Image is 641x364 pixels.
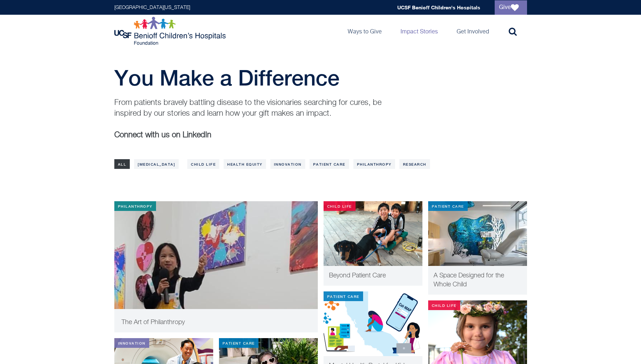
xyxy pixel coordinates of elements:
a: Philanthropy [353,159,395,169]
span: A Space Designed for the Whole Child [434,272,504,288]
div: Child Life [324,201,356,211]
span: Beyond Patient Care [329,272,386,279]
img: CAL MAP [324,291,422,356]
a: [GEOGRAPHIC_DATA][US_STATE] [114,5,190,10]
a: Philanthropy Juliette explaining her art The Art of Philanthropy [114,201,318,332]
a: Innovation [270,159,305,169]
div: Innovation [114,338,149,348]
a: Child Life Kyle Quan and his brother Beyond Patient Care [324,201,422,286]
span: The Art of Philanthropy [122,319,185,326]
div: Child Life [428,300,460,310]
div: Patient Care [219,338,258,348]
img: Logo for UCSF Benioff Children's Hospitals Foundation [114,17,228,45]
p: From patients bravely battling disease to the visionaries searching for cures, be inspired by our... [114,97,391,119]
img: Juliette explaining her art [114,201,318,331]
a: Patient Care New clinic room interior A Space Designed for the Whole Child [428,201,527,295]
img: Kyle Quan and his brother [324,201,422,266]
img: New clinic room interior [428,201,527,266]
a: Get Involved [451,15,495,47]
a: [MEDICAL_DATA] [134,159,179,169]
a: Child Life [187,159,219,169]
div: Patient Care [428,201,468,211]
a: All [114,159,130,169]
a: UCSF Benioff Children's Hospitals [397,4,480,10]
div: Patient Care [324,291,363,301]
a: Patient Care [310,159,349,169]
a: Ways to Give [342,15,388,47]
div: Philanthropy [114,201,156,211]
a: Impact Stories [395,15,444,47]
a: Health Equity [224,159,266,169]
b: Connect with us on LinkedIn [114,131,211,139]
span: You Make a Difference [114,65,339,90]
a: Give [495,0,527,15]
a: Research [399,159,430,169]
